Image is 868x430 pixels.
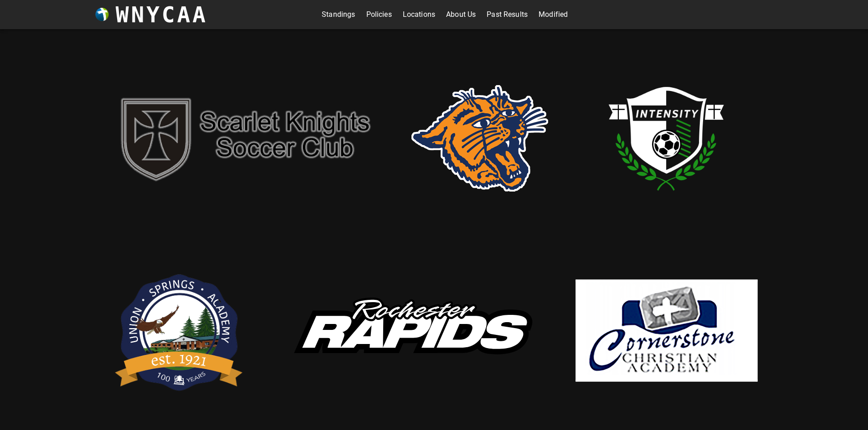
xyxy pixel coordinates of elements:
[575,279,758,382] img: cornerstone.png
[275,280,548,381] img: rapids.svg
[116,2,208,27] h3: WNYCAA
[411,85,548,192] img: rsd.png
[322,7,355,22] a: Standings
[403,7,435,22] a: Locations
[539,7,568,22] a: Modified
[487,7,528,22] a: Past Results
[111,260,247,401] img: usa.png
[575,47,758,229] img: intensity.png
[95,8,109,21] img: wnycaaBall.png
[446,7,476,22] a: About Us
[366,7,392,22] a: Policies
[111,89,384,187] img: sk.png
